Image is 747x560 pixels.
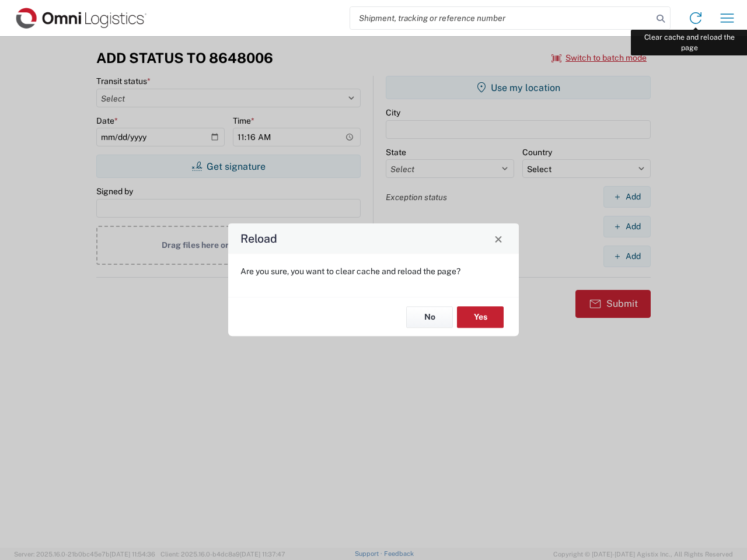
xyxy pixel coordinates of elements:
p: Are you sure, you want to clear cache and reload the page? [240,266,507,276]
button: Yes [457,306,504,328]
button: Close [490,230,507,247]
input: Shipment, tracking or reference number [350,7,652,29]
h4: Reload [240,230,277,247]
button: No [406,306,453,328]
